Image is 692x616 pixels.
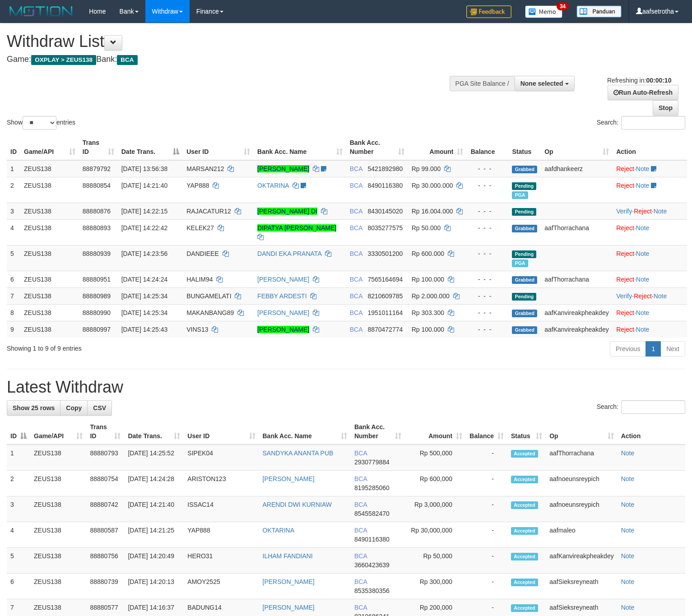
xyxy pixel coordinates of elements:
[412,224,441,232] span: Rp 50.000
[121,182,167,189] span: [DATE] 14:21:40
[30,471,86,496] td: ZEUS138
[367,165,403,172] span: Copy 5421892980 to clipboard
[512,276,537,284] span: Grabbed
[121,276,167,283] span: [DATE] 14:24:24
[20,219,79,245] td: ZEUS138
[507,419,546,445] th: Status: activate to sort column ascending
[121,309,167,316] span: [DATE] 14:25:34
[466,574,507,599] td: -
[13,404,55,412] span: Show 25 rows
[20,304,79,321] td: ZEUS138
[83,250,111,257] span: 88880939
[184,496,259,522] td: ISSAC14
[30,445,86,471] td: ZEUS138
[263,552,313,560] a: ILHAM FANDIANI
[546,445,617,471] td: aafThorrachana
[350,224,362,232] span: BCA
[511,527,538,535] span: Accepted
[367,326,403,333] span: Copy 8870472774 to clipboard
[7,5,75,18] img: MOTION_logo.png
[405,471,466,496] td: Rp 600,000
[350,182,362,189] span: BCA
[354,527,367,534] span: BCA
[184,522,259,548] td: YAP888
[124,445,184,471] td: [DATE] 14:25:52
[263,501,332,508] a: ARENDI DWI KURNIAW
[607,77,671,84] span: Refreshing in:
[7,419,30,445] th: ID: activate to sort column descending
[354,475,367,482] span: BCA
[184,548,259,574] td: HERO31
[7,378,685,396] h1: Latest Withdraw
[60,400,88,416] a: Copy
[405,445,466,471] td: Rp 500,000
[30,419,86,445] th: Game/API: activate to sort column ascending
[646,341,661,357] a: 1
[470,223,505,232] div: - - -
[184,419,259,445] th: User ID: activate to sort column ascending
[412,292,450,300] span: Rp 2.000.000
[412,326,444,333] span: Rp 100.000
[621,475,635,482] a: Note
[186,326,208,333] span: VINS13
[350,326,362,333] span: BCA
[618,419,685,445] th: Action
[7,471,30,496] td: 2
[7,445,30,471] td: 1
[124,419,184,445] th: Date Trans.: activate to sort column ascending
[613,177,687,203] td: ·
[405,419,466,445] th: Amount: activate to sort column ascending
[86,471,124,496] td: 88880754
[93,404,106,412] span: CSV
[354,510,390,517] span: Copy 8545582470 to clipboard
[613,287,687,304] td: · ·
[20,321,79,338] td: ZEUS138
[653,100,678,116] a: Stop
[466,445,507,471] td: -
[466,548,507,574] td: -
[346,134,408,160] th: Bank Acc. Number: activate to sort column ascending
[634,208,652,215] a: Reject
[184,471,259,496] td: ARISTON123
[470,181,505,190] div: - - -
[546,419,617,445] th: Op: activate to sort column ascending
[508,134,541,160] th: Status
[257,326,309,333] a: [PERSON_NAME]
[30,496,86,522] td: ZEUS138
[7,55,452,64] h4: Game: Bank:
[541,160,613,177] td: aafdhankeerz
[257,224,336,232] a: DIPATYA [PERSON_NAME]
[511,476,538,483] span: Accepted
[124,471,184,496] td: [DATE] 14:24:28
[83,309,111,316] span: 88880990
[31,55,96,65] span: OXPLAY > ZEUS138
[616,224,634,232] a: Reject
[124,548,184,574] td: [DATE] 14:20:49
[412,208,453,215] span: Rp 16.004.000
[20,287,79,304] td: ZEUS138
[613,271,687,287] td: ·
[86,574,124,599] td: 88880739
[257,182,289,189] a: OKTARINA
[117,55,137,65] span: BCA
[621,552,635,560] a: Note
[512,259,528,267] span: Marked by aafnoeunsreypich
[654,292,667,300] a: Note
[520,80,563,87] span: None selected
[557,2,569,10] span: 34
[541,271,613,287] td: aafThorrachana
[350,309,362,316] span: BCA
[616,182,634,189] a: Reject
[83,165,111,172] span: 88879792
[186,182,209,189] span: YAP888
[7,134,20,160] th: ID
[263,449,334,457] a: SANDYKA ANANTA PUB
[546,548,617,574] td: aafKanvireakpheakdey
[621,604,635,611] a: Note
[350,208,362,215] span: BCA
[354,484,390,491] span: Copy 8195285060 to clipboard
[616,276,634,283] a: Reject
[470,292,505,301] div: - - -
[186,309,234,316] span: MAKANBANG89
[470,164,505,173] div: - - -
